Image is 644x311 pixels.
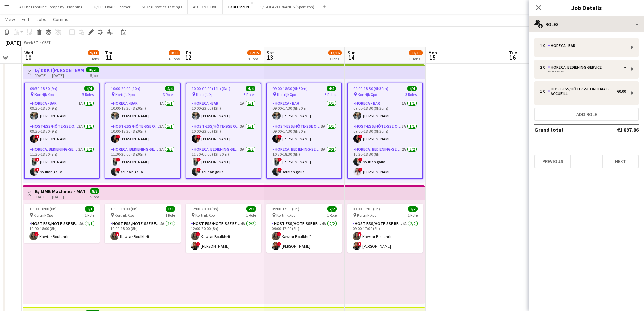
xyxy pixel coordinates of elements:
span: 13 [266,53,274,61]
div: CEST [42,40,51,45]
div: 10:00-18:00 (8h)1/1 Kortrijk Xpo1 RoleHost-ess/Hôte-sse Beurs - Foire4A1/110:00-18:00 (8h)!Kawtar... [24,204,100,243]
span: ! [358,135,362,139]
span: 1/1 [166,206,175,212]
div: 10:00-18:00 (8h)1/1 Kortrijk Xpo1 RoleHost-ess/Hôte-sse Beurs - Foire4A1/110:00-18:00 (8h)!Kawtar... [105,204,181,243]
span: ! [115,232,119,236]
app-job-card: 09:00-17:00 (8h)2/2 Kortrijk Xpo1 RoleHost-ess/Hôte-sse Beurs - Foire4A2/209:00-17:00 (8h)!Kawtar... [266,204,342,253]
span: Kortrijk Xpo [277,92,296,97]
div: 09:00-17:00 (8h)2/2 Kortrijk Xpo1 RoleHost-ess/Hôte-sse Beurs - Foire4A2/209:00-17:00 (8h)!Kawtar... [347,204,423,253]
span: 09:00-18:30 (9h30m) [272,86,308,91]
app-card-role: Horeca: Bediening-Service3A2/210:30-18:30 (8h)![PERSON_NAME]!soufian galla [267,146,341,178]
span: Kortrijk Xpo [276,213,295,218]
span: ! [277,242,281,246]
span: ! [197,158,201,162]
app-job-card: 10:00-00:00 (14h) (Sat)4/4 Kortrijk Xpo3 RolesHoreca - Bar1A1/110:00-22:00 (12h)[PERSON_NAME]Host... [186,83,261,179]
div: 5 jobs [90,72,99,78]
h3: B/ MMB Machines - MATEXPO 2025 (10-14/09/25) [35,188,85,194]
span: Wed [24,50,33,56]
app-card-role: Host-ess/Hôte-sse Onthaal-Accueill3A1/109:00-17:30 (8h30m)![PERSON_NAME] [267,123,341,146]
span: Kortrijk Xpo [196,92,215,97]
div: 8 Jobs [409,56,422,61]
span: Kortrijk Xpo [358,92,377,97]
app-card-role: Host-ess/Hôte-sse Onthaal-Accueill3A1/110:00-18:30 (8h30m)![PERSON_NAME] [105,123,180,146]
span: ! [35,135,39,139]
span: ! [358,232,362,236]
span: 2/2 [246,206,256,212]
span: 1 Role [327,213,337,218]
span: 14 [347,53,356,61]
span: 9/11 [88,50,99,55]
div: [DATE] → [DATE] [35,73,85,78]
button: B/ BEURZEN [223,0,255,14]
a: View [3,15,18,24]
app-card-role: Host-ess/Hôte-sse Beurs - Foire4A1/110:00-18:00 (8h)!Kawtar Boulkhrif [24,220,100,243]
div: 12:00-20:00 (8h)2/2 Kortrijk Xpo1 RoleHost-ess/Hôte-sse Beurs - Foire4A2/212:00-20:00 (8h)!Kawtar... [186,204,261,253]
app-card-role: Host-ess/Hôte-sse Beurs - Foire4A2/209:00-17:00 (8h)!Kawtar Boulkhrif![PERSON_NAME] [347,220,423,253]
span: ! [34,232,39,236]
app-card-role: Horeca - Bar1A1/109:30-18:30 (9h)[PERSON_NAME] [25,99,99,123]
span: 11 [104,53,114,61]
div: 1 x [540,43,548,48]
span: ! [277,232,281,236]
button: AUTOMOTIVE [188,0,223,14]
span: View [5,16,15,22]
span: Kortrijk Xpo [34,213,53,218]
app-card-role: Host-ess/Hôte-sse Beurs - Foire4A2/209:00-17:00 (8h)!Kawtar Boulkhrif![PERSON_NAME] [266,220,342,253]
span: 13/16 [328,50,342,55]
span: ! [358,158,362,162]
td: €1 897.86 [596,124,639,135]
span: 09:00-17:00 (8h) [272,206,299,212]
span: ! [197,135,201,139]
div: 5 jobs [90,194,99,199]
span: Kortrijk Xpo [357,213,376,218]
span: 12/15 [247,50,261,55]
button: S/ GOLAZO BRANDS (Sportizon) [255,0,320,14]
span: 3 Roles [405,92,417,97]
div: 6 Jobs [169,56,180,61]
span: Thu [105,50,114,56]
app-card-role: Horeca: Bediening-Service3A2/211:30-18:30 (7h)![PERSON_NAME]!soufian galla [25,146,99,178]
app-card-role: Horeca: Bediening-Service3A2/211:30-20:00 (8h30m)![PERSON_NAME]!soufian galla [105,146,180,178]
app-card-role: Host-ess/Hôte-sse Onthaal-Accueill3A1/109:00-18:30 (9h30m)![PERSON_NAME] [348,123,422,146]
div: --:-- - --:-- [540,48,626,51]
div: Horeca: Bediening-Service [548,65,604,70]
span: ! [196,242,200,246]
span: Sat [267,50,274,56]
div: €0.00 [617,89,626,94]
span: ! [35,158,39,162]
app-card-role: Horeca: Bediening-Service3A2/211:30-00:00 (12h30m)![PERSON_NAME]!soufian galla [186,146,261,178]
div: --:-- - --:-- [540,96,626,99]
span: Edit [22,16,29,22]
app-card-role: Horeca - Bar1A1/109:00-18:30 (9h30m)[PERSON_NAME] [348,99,422,123]
div: 09:00-18:30 (9h30m)4/4 Kortrijk Xpo3 RolesHoreca - Bar1/109:00-17:30 (8h30m)[PERSON_NAME]Host-ess... [266,83,342,179]
app-card-role: Host-ess/Hôte-sse Onthaal-Accueill3A1/110:00-22:00 (12h)![PERSON_NAME] [186,123,261,146]
h3: Job Details [529,3,644,12]
span: 4/4 [327,86,336,91]
app-job-card: 09:00-18:30 (9h30m)4/4 Kortrijk Xpo3 RolesHoreca - Bar1A1/109:00-18:30 (9h30m)[PERSON_NAME]Host-e... [347,83,423,179]
h3: B/ DBK ([PERSON_NAME]) - MATEXPO 2025 - 10-14/09 [35,67,85,73]
span: 09:00-17:00 (8h) [353,206,380,212]
span: ! [116,158,120,162]
div: [DATE] [5,39,21,46]
div: Host-ess/Hôte-sse Onthaal-Accueill [548,87,617,96]
span: 12/15 [409,50,423,55]
span: 09:30-18:30 (9h) [30,86,57,91]
div: --:-- - --:-- [540,70,626,73]
div: 09:30-18:30 (9h)4/4 Kortrijk Xpo3 RolesHoreca - Bar1A1/109:30-18:30 (9h)[PERSON_NAME]Host-ess/Hôt... [24,83,100,179]
div: 6 Jobs [88,56,99,61]
span: Jobs [36,16,46,22]
span: 8/8 [90,188,99,194]
button: G/ FESTIVALS - Zomer [88,0,136,14]
span: 3 Roles [244,92,255,97]
app-card-role: Horeca - Bar1A1/110:00-22:00 (12h)[PERSON_NAME] [186,99,261,123]
app-job-card: 10:00-20:00 (10h)4/4 Kortrijk Xpo3 RolesHoreca - Bar1A1/110:00-18:30 (8h30m)[PERSON_NAME]Host-ess... [105,83,181,179]
a: Jobs [33,15,49,24]
span: 4/4 [407,86,417,91]
span: ! [35,168,39,172]
span: 09:00-18:30 (9h30m) [353,86,388,91]
div: [DATE] → [DATE] [35,194,85,199]
span: 3 Roles [163,92,174,97]
span: ! [197,168,201,172]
